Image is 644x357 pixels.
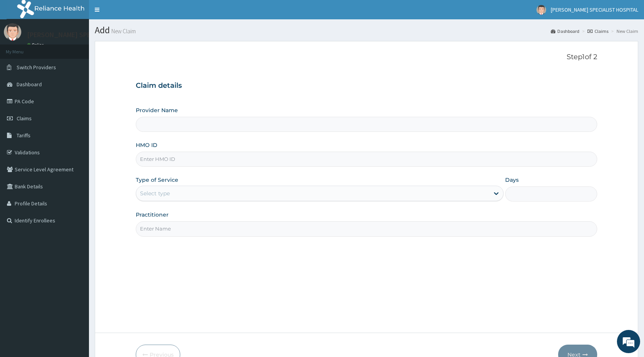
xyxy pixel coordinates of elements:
[551,6,638,13] span: [PERSON_NAME] SPECIALIST HOSPITAL
[27,31,145,38] p: [PERSON_NAME] SPECIALIST HOSPITAL
[551,28,579,34] a: Dashboard
[17,64,56,71] span: Switch Providers
[136,53,597,61] p: Step 1 of 2
[136,211,169,219] label: Practitioner
[136,106,178,114] label: Provider Name
[17,115,32,122] span: Claims
[588,28,608,34] a: Claims
[136,141,157,149] label: HMO ID
[136,176,178,184] label: Type of Service
[136,152,597,167] input: Enter HMO ID
[136,221,597,236] input: Enter Name
[536,5,546,15] img: User Image
[17,81,42,88] span: Dashboard
[4,23,21,41] img: User Image
[505,176,519,184] label: Days
[140,190,170,197] div: Select type
[136,82,597,90] h3: Claim details
[27,42,46,48] a: Online
[17,132,31,139] span: Tariffs
[609,28,638,34] li: New Claim
[110,28,136,34] small: New Claim
[95,25,638,35] h1: Add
